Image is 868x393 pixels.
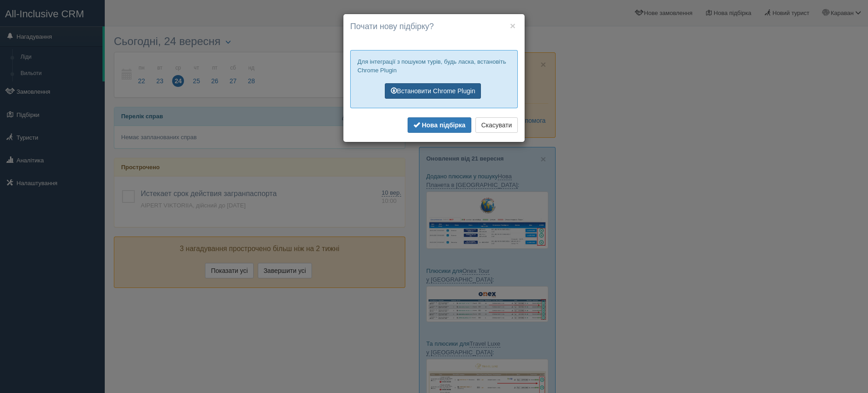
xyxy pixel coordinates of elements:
button: × [510,21,516,30]
button: Скасувати [475,117,518,133]
a: Встановити Chrome Plugin [385,83,481,99]
b: Нова підбірка [422,121,465,129]
h4: Почати нову підбірку? [350,21,518,33]
button: Нова підбірка [408,117,471,133]
p: Для інтеграції з пошуком турів, будь ласка, встановіть Chrome Plugin [357,57,511,75]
